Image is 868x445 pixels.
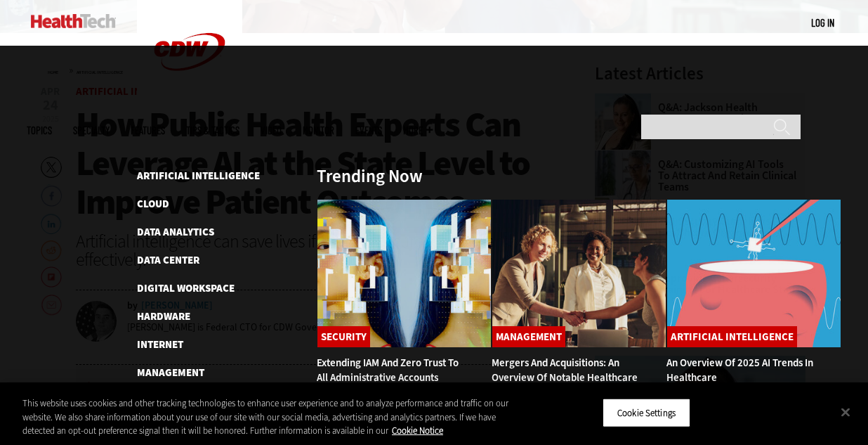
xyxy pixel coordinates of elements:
a: Hardware [137,309,190,323]
a: Mergers and Acquisitions: An Overview of Notable Healthcare M&A Activity in [DATE] [492,356,638,399]
a: Management [492,326,565,347]
img: business leaders shake hands in conference room [492,199,666,348]
a: Management [137,366,204,380]
a: More information about your privacy [392,425,443,437]
a: Internet [137,337,183,352]
a: Data Center [137,253,199,267]
a: Data Analytics [137,225,214,239]
div: User menu [811,15,834,30]
img: illustration of computer chip being put inside head with waves [666,199,841,348]
img: abstract image of woman with pixelated face [317,199,492,348]
a: An Overview of 2025 AI Trends in Healthcare [666,356,813,385]
a: Artificial Intelligence [667,326,797,347]
h3: Trending Now [317,167,423,185]
a: Digital Workspace [137,281,235,295]
img: Home [31,14,116,28]
a: Extending IAM and Zero Trust to All Administrative Accounts [317,356,459,385]
a: Log in [811,16,834,29]
a: Security [317,326,370,347]
div: This website uses cookies and other tracking technologies to enhance user experience and to analy... [22,396,521,438]
a: Artificial Intelligence [137,169,260,183]
button: Cookie Settings [603,398,690,427]
button: Close [830,396,861,427]
a: Cloud [137,197,169,211]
